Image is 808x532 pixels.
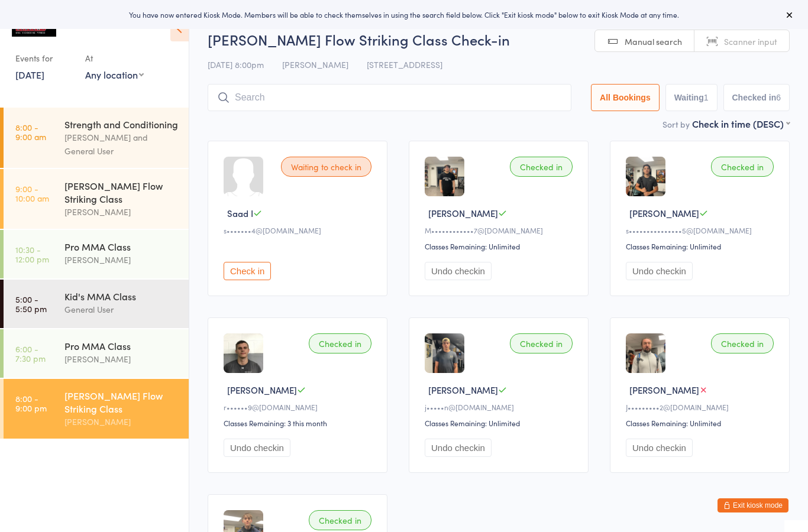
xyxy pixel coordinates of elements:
[64,240,179,253] div: Pro MMA Class
[4,230,189,278] a: 10:30 -12:00 pmPro MMA Class[PERSON_NAME]
[425,402,576,412] div: j•••••n@[DOMAIN_NAME]
[19,9,789,20] div: You have now entered Kiosk Mode. Members will be able to check themselves in using the search fie...
[626,439,693,457] button: Undo checkin
[717,498,788,512] button: Exit kiosk mode
[208,84,571,111] input: Search
[64,131,179,158] div: [PERSON_NAME] and General User
[704,93,709,102] div: 1
[64,303,179,316] div: General User
[85,48,144,68] div: At
[15,68,44,81] a: [DATE]
[626,333,665,373] img: image1738028899.png
[309,510,371,530] div: Checked in
[85,68,144,81] div: Any location
[208,59,264,70] span: [DATE] 8:00pm
[64,205,179,219] div: [PERSON_NAME]
[15,122,46,141] time: 8:00 - 9:00 am
[425,439,492,457] button: Undo checkin
[367,59,442,70] span: [STREET_ADDRESS]
[15,394,47,413] time: 8:00 - 9:00 pm
[208,30,790,49] h2: [PERSON_NAME] Flow Striking Class Check-in
[626,157,665,196] img: image1748272213.png
[224,225,375,235] div: s•••••••4@[DOMAIN_NAME]
[15,294,47,313] time: 5:00 - 5:50 pm
[64,339,179,352] div: Pro MMA Class
[224,333,263,373] img: image1632841696.png
[15,48,73,68] div: Events for
[425,333,464,373] img: image1722520166.png
[665,84,717,111] button: Waiting1
[224,439,290,457] button: Undo checkin
[662,118,690,130] label: Sort by
[64,290,179,303] div: Kid's MMA Class
[64,389,179,415] div: [PERSON_NAME] Flow Striking Class
[428,384,498,396] span: [PERSON_NAME]
[723,84,790,111] button: Checked in6
[64,179,179,205] div: [PERSON_NAME] Flow Striking Class
[510,157,573,177] div: Checked in
[224,402,375,412] div: r••••••9@[DOMAIN_NAME]
[629,207,699,219] span: [PERSON_NAME]
[224,262,271,280] button: Check in
[64,118,179,131] div: Strength and Conditioning
[626,241,777,251] div: Classes Remaining: Unlimited
[4,379,189,439] a: 8:00 -9:00 pm[PERSON_NAME] Flow Striking Class[PERSON_NAME]
[626,262,693,280] button: Undo checkin
[64,352,179,366] div: [PERSON_NAME]
[227,384,297,396] span: [PERSON_NAME]
[425,225,576,235] div: M••••••••••••7@[DOMAIN_NAME]
[4,329,189,378] a: 6:00 -7:30 pmPro MMA Class[PERSON_NAME]
[4,108,189,168] a: 8:00 -9:00 amStrength and Conditioning[PERSON_NAME] and General User
[4,169,189,229] a: 9:00 -10:00 am[PERSON_NAME] Flow Striking Class[PERSON_NAME]
[711,333,774,353] div: Checked in
[711,157,774,177] div: Checked in
[64,415,179,429] div: [PERSON_NAME]
[591,84,660,111] button: All Bookings
[625,35,682,47] span: Manual search
[425,262,492,280] button: Undo checkin
[15,184,49,203] time: 9:00 - 10:00 am
[626,225,777,235] div: s•••••••••••••••5@[DOMAIN_NAME]
[510,333,573,353] div: Checked in
[425,241,576,251] div: Classes Remaining: Unlimited
[428,207,498,219] span: [PERSON_NAME]
[425,157,464,196] img: image1748272296.png
[15,245,49,264] time: 10:30 - 12:00 pm
[629,384,699,396] span: [PERSON_NAME]
[224,418,375,428] div: Classes Remaining: 3 this month
[425,418,576,428] div: Classes Remaining: Unlimited
[282,59,348,70] span: [PERSON_NAME]
[626,418,777,428] div: Classes Remaining: Unlimited
[227,207,253,219] span: Saad I
[309,333,371,353] div: Checked in
[724,35,777,47] span: Scanner input
[4,280,189,328] a: 5:00 -5:50 pmKid's MMA ClassGeneral User
[15,344,46,363] time: 6:00 - 7:30 pm
[776,93,781,102] div: 6
[281,157,371,177] div: Waiting to check in
[64,253,179,267] div: [PERSON_NAME]
[626,402,777,412] div: J•••••••••2@[DOMAIN_NAME]
[692,117,790,130] div: Check in time (DESC)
